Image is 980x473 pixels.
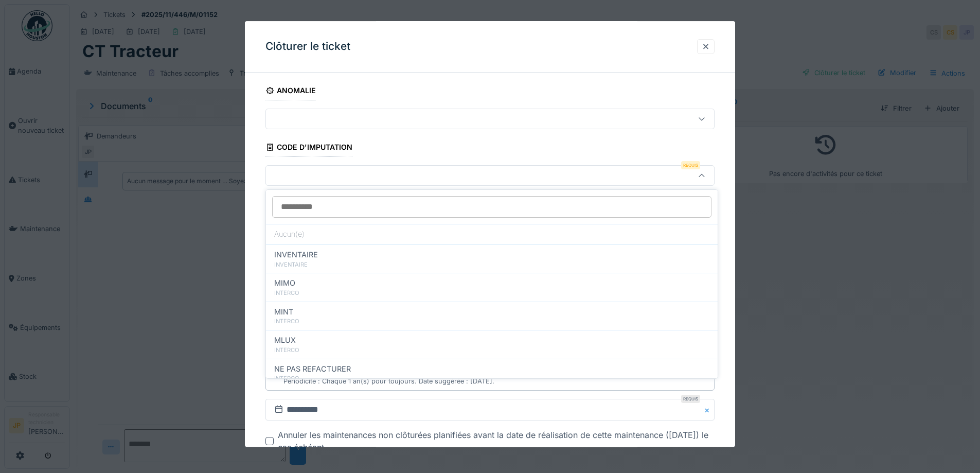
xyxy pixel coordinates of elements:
div: Anomalie [265,83,316,100]
span: NE PAS REFACTURER [274,363,351,375]
h3: Clôturer le ticket [265,40,350,53]
div: Aucun(e) [266,224,718,244]
div: INTERCO [274,289,709,297]
div: Périodicité : Chaque 1 an(s) pour toujours. Date suggérée : [DATE]. [283,376,494,386]
div: Requis [681,395,700,403]
div: INTERCO [274,317,709,326]
span: MLUX [274,335,296,346]
button: Close [703,399,715,421]
div: Annuler les maintenances non clôturées planifiées avant la date de réalisation de cette maintenan... [278,429,715,453]
div: INVENTAIRE [274,260,709,269]
div: Requis [681,162,700,170]
span: INVENTAIRE [274,249,318,260]
div: Code d'imputation [265,139,352,157]
div: INTERCO [274,346,709,355]
span: MINT [274,306,293,318]
div: INTERCO [274,374,709,383]
span: MIMO [274,277,295,289]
